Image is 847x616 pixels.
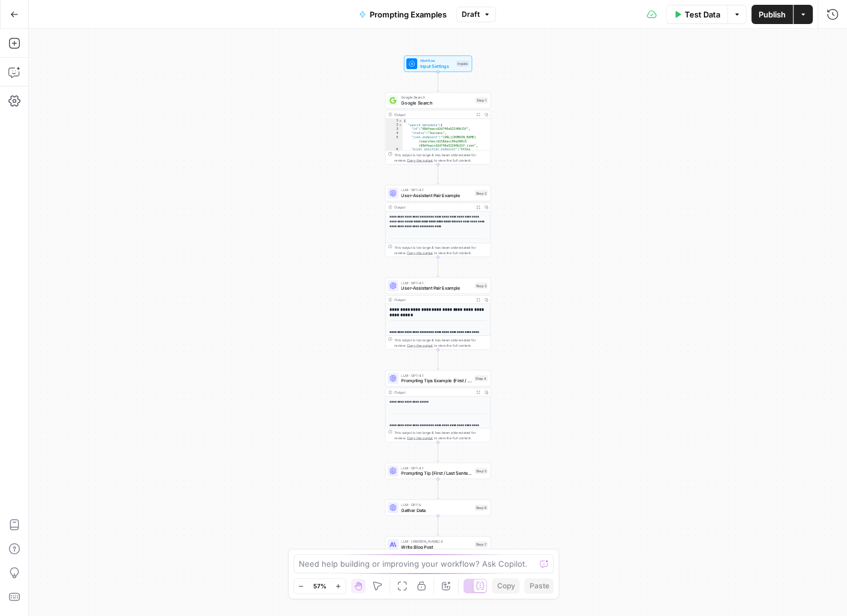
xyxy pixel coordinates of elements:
g: Edge from step_3 to step_4 [437,350,439,370]
span: Paste [529,581,549,591]
span: Draft [462,9,480,20]
g: Edge from step_5 to step_6 [437,479,439,499]
div: 6 [385,147,402,168]
div: Output [394,389,472,395]
span: LLM · GPT-4.1 [401,373,471,378]
span: Copy the output [407,343,433,347]
button: Paste [524,578,554,594]
g: Edge from step_1 to step_2 [437,164,439,184]
div: LLM · GPT-4.1Prompting Tip (First / Last Sentence)Step 5 [385,463,491,479]
div: Output [394,297,472,302]
span: Prompting Tip (First / Last Sentence) [401,470,472,477]
span: Prompting Tips Example (First / Last Sentence) [401,377,471,384]
span: Toggle code folding, rows 2 through 12 [399,123,402,127]
g: Edge from step_6 to step_7 [437,516,439,535]
div: 4 [385,131,402,135]
div: This output is too large & has been abbreviated for review. to view the full content. [394,245,488,255]
button: Copy [492,578,519,594]
g: Edge from start to step_1 [437,72,439,91]
span: LLM · GPT-4.1 [401,280,472,285]
span: Write Blog Post [401,543,472,550]
div: This output is too large & has been abbreviated for review. to view the full content. [394,337,488,348]
div: 5 [385,135,402,147]
span: Copy the output [407,251,433,255]
div: Step 7 [475,541,488,547]
div: This output is too large & has been abbreviated for review. to view the full content. [394,430,488,441]
div: Output [394,204,472,210]
span: Test Data [685,8,720,20]
div: 1 [385,119,402,123]
span: Google Search [401,99,472,106]
div: Step 4 [474,375,488,381]
button: Publish [751,5,793,24]
div: WorkflowInput SettingsInputs [385,55,491,72]
span: Copy the output [407,158,433,162]
div: Step 5 [475,468,488,474]
div: Step 3 [475,282,488,288]
div: Step 2 [475,190,488,196]
g: Edge from step_4 to step_5 [437,442,439,462]
div: LLM · [PERSON_NAME] 4Write Blog PostStep 7 [385,536,491,552]
span: LLM · GPT-4.1 [401,465,472,471]
span: Google Search [401,95,472,100]
div: Inputs [456,61,469,67]
span: Copy the output [407,436,433,440]
span: User-Assistant Pair Example [401,192,472,199]
span: 57% [313,581,326,591]
button: Prompting Examples [352,5,454,24]
div: 3 [385,127,402,131]
span: Workflow [420,58,453,63]
div: Output [394,112,472,117]
div: This output is too large & has been abbreviated for review. to view the full content. [394,152,488,163]
span: Gather Data [401,507,472,513]
span: Toggle code folding, rows 1 through 134 [399,119,402,123]
g: Edge from step_2 to step_3 [437,257,439,277]
span: User-Assistant Pair Example [401,285,472,291]
div: LLM · GPT-5Gather DataStep 6 [385,499,491,516]
span: LLM · GPT-4.1 [401,188,472,193]
span: LLM · GPT-5 [401,502,472,507]
span: LLM · [PERSON_NAME] 4 [401,538,472,544]
button: Draft [456,7,496,22]
span: Copy [497,581,515,591]
span: Input Settings [420,63,453,69]
div: 2 [385,123,402,127]
span: Publish [759,8,786,20]
div: Step 6 [475,505,488,511]
span: Prompting Examples [370,8,447,20]
div: Step 1 [475,97,488,103]
button: Test Data [666,5,727,24]
div: Google SearchGoogle SearchStep 1Output{ "search_metadata":{ "id":"68dfeaccd2d740a52240b15f", "sta... [385,93,491,165]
